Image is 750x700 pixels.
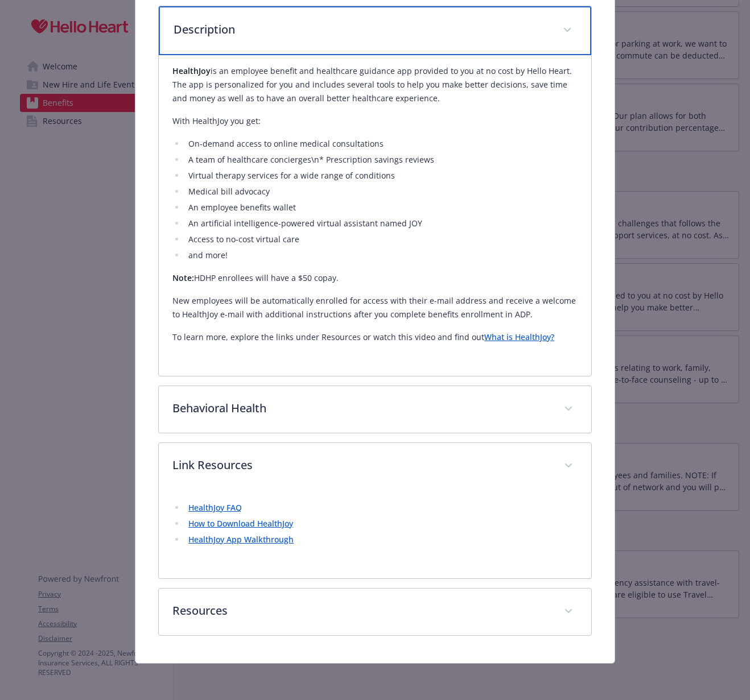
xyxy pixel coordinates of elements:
li: A team of healthcare concierges\n* Prescription savings reviews [185,153,578,167]
p: Behavioral Health [172,400,550,417]
li: Medical bill advocacy [185,185,578,198]
div: Link Resources [159,443,591,490]
div: Link Resources [159,490,591,578]
strong: Note: [172,272,194,283]
a: HealthJoy App Walkthrough [188,534,294,545]
div: Behavioral Health [159,386,591,433]
div: Description [159,6,591,55]
p: With HealthJoy you get: [172,114,578,128]
p: Resources [172,602,550,619]
li: On-demand access to online medical consultations [185,137,578,151]
div: Description [159,55,591,376]
a: How to Download HealthJoy [188,518,293,529]
p: Description [174,21,549,38]
li: and more! [185,248,578,262]
li: An employee benefits wallet [185,201,578,214]
p: To learn more, explore the links under Resources or watch this video and find out [172,330,578,344]
a: HealthJoy FAQ [188,502,242,513]
li: Access to no-cost virtual care [185,233,578,246]
li: An artificial intelligence-powered virtual assistant named JOY [185,217,578,230]
p: is an employee benefit and healthcare guidance app provided to you at no cost by Hello Heart. The... [172,64,578,105]
li: Virtual therapy services for a wide range of conditions [185,169,578,183]
strong: HealthJoy [172,65,211,76]
div: Resources [159,589,591,635]
p: Link Resources [172,457,550,474]
p: New employees will be automatically enrolled for access with their e-mail address and receive a w... [172,294,578,321]
a: What is HealthJoy? [484,332,554,342]
p: HDHP enrollees will have a $50 copay. [172,271,578,285]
